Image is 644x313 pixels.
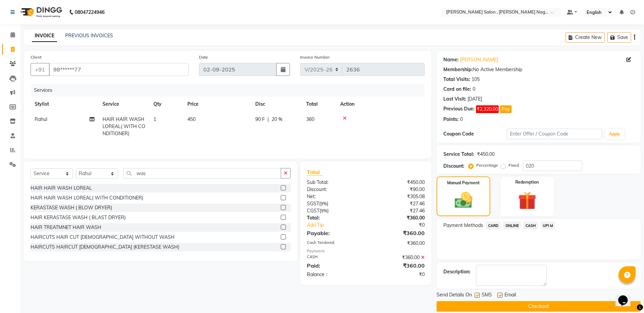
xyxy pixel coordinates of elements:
div: ₹305.08 [366,193,430,200]
span: 20 % [272,116,282,123]
img: _gift.svg [512,189,542,212]
span: Email [504,291,516,300]
button: Create New [566,32,605,43]
div: Name: [443,56,459,63]
label: Date [199,54,208,60]
div: Balance : [302,271,366,278]
label: Redemption [515,179,539,185]
img: _cash.svg [449,190,478,210]
div: 0 [473,86,475,93]
th: Price [183,97,251,112]
div: ( ) [302,207,366,214]
div: ₹27.46 [366,207,430,214]
div: ₹90.00 [366,186,430,193]
div: No Active Membership [443,66,634,73]
span: SGST [307,201,319,207]
th: Disc [251,97,302,112]
label: Fixed [509,162,519,168]
div: CASH [302,254,366,261]
label: Manual Payment [447,180,480,186]
div: [DATE] [467,96,482,103]
div: Discount: [443,163,464,170]
button: Apply [605,129,624,139]
div: Last Visit: [443,96,466,103]
div: Total Visits: [443,76,470,83]
div: Coupon Code [443,130,507,138]
span: ₹2,320.00 [476,105,499,113]
iframe: chat widget [615,286,637,306]
span: CARD [486,222,500,229]
div: ₹450.00 [477,151,495,158]
span: CASH [523,222,538,229]
div: ₹360.00 [366,229,430,237]
div: ₹360.00 [366,262,430,270]
div: Payments [307,248,425,254]
span: | [268,116,269,123]
div: ( ) [302,200,366,207]
span: 9% [321,208,327,213]
th: Service [98,97,149,112]
span: Send Details On [437,291,472,300]
th: Action [336,97,425,112]
div: Description: [443,268,471,275]
span: 90 F [255,116,265,123]
span: CGST [307,208,319,214]
div: HAIR HAIR WASH LOREAL( WITH CONDITIONER) [31,194,143,202]
span: HAIR HAIR WASH LOREAL( WITH CONDITIONER) [103,116,145,137]
span: 1 [153,116,156,122]
div: Discount: [302,186,366,193]
span: 9% [320,201,327,206]
div: ₹450.00 [366,179,430,186]
a: INVOICE [32,30,57,42]
div: ₹27.46 [366,200,430,207]
div: HAIRCUTS HAIRCUT [DEMOGRAPHIC_DATA] (KERESTASE WASH) [31,244,179,251]
a: Add Tip [302,222,376,229]
span: Payment Methods [443,222,483,229]
a: PREVIOUS INVOICES [65,33,113,39]
div: Points: [443,116,459,123]
span: 360 [306,116,314,122]
span: ONLINE [503,222,521,229]
th: Total [302,97,336,112]
div: ₹360.00 [366,214,430,222]
div: Membership: [443,66,473,73]
div: ₹360.00 [366,254,430,261]
div: Cash Tendered: [302,240,366,247]
div: Total: [302,214,366,222]
div: Service Total: [443,151,474,158]
div: Services [31,84,430,97]
div: HAIR KERASTASE WASH ( BLAST DRYER) [31,214,126,221]
label: Percentage [476,162,498,168]
div: 0 [460,116,463,123]
span: SMS [482,291,492,300]
div: ₹0 [376,222,430,229]
div: Card on file: [443,86,471,93]
input: Search or Scan [123,168,281,179]
label: Client [31,54,41,60]
input: Enter Offer / Coupon Code [507,129,602,139]
button: Checkout [437,301,641,312]
div: HAIR HAIR WASH LOREAL [31,185,92,192]
div: ₹360.00 [366,240,430,247]
span: UPI M [541,222,555,229]
div: 105 [472,76,480,83]
th: Qty [149,97,183,112]
button: +91 [31,63,50,76]
div: HAIR TREATMNET HAIR WASH [31,224,101,231]
div: KERASTASE WASH ( BLOW DRYER) [31,204,112,211]
span: 450 [187,116,196,122]
a: [PERSON_NAME] [460,56,498,63]
div: Payable: [302,229,366,237]
label: Invoice Number [300,54,330,60]
span: Rahul [35,116,47,122]
div: Paid: [302,262,366,270]
span: Total [307,169,323,176]
img: logo [17,3,64,22]
th: Stylist [31,97,98,112]
div: Sub Total: [302,179,366,186]
input: Search by Name/Mobile/Email/Code [49,63,189,76]
button: Save [607,32,631,43]
div: Previous Due: [443,105,475,113]
button: Pay [500,105,512,113]
div: ₹0 [366,271,430,278]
